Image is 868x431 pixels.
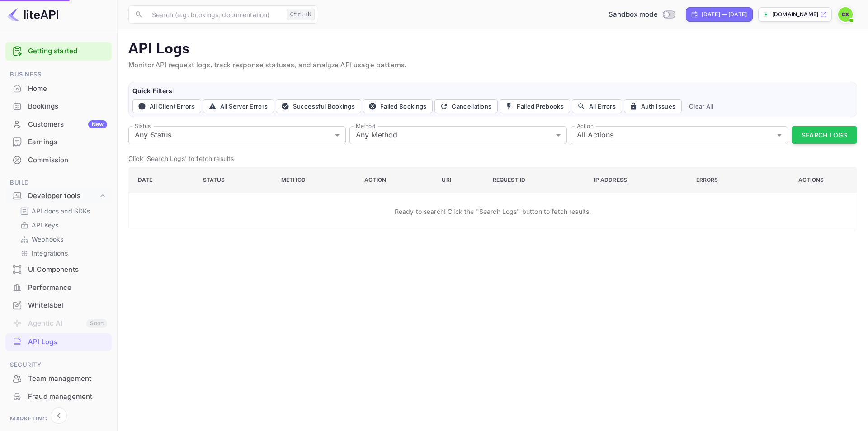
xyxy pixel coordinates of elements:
button: Successful Bookings [276,99,361,113]
div: Any Method [349,126,567,144]
div: CustomersNew [5,116,112,133]
button: All Client Errors [132,99,201,113]
p: Integrations [32,248,68,258]
button: Cancellations [434,99,498,113]
div: Ctrl+K [287,9,315,20]
div: Webhooks [16,232,108,246]
button: Clear All [685,99,717,113]
a: Getting started [28,46,107,57]
div: Any Status [128,126,346,144]
p: Click 'Search Logs' to fetch results [128,154,857,163]
div: Performance [5,279,112,297]
th: Action [357,167,434,193]
a: Webhooks [20,234,104,244]
button: All Server Errors [203,99,274,113]
button: Auth Issues [624,99,682,113]
th: Status [196,167,274,193]
a: API Keys [20,220,104,230]
label: Status [135,122,151,130]
div: UI Components [5,261,112,279]
p: Ready to search! Click the "Search Logs" button to fetch results. [395,207,591,216]
th: Date [129,167,196,193]
div: Bookings [28,101,107,112]
th: Request ID [486,167,587,193]
th: IP Address [587,167,689,193]
div: API Logs [5,333,112,351]
p: Monitor API request logs, track response statuses, and analyze API usage patterns. [128,60,857,71]
a: Fraud management [5,388,112,405]
a: Home [5,80,112,97]
p: API Keys [32,220,58,230]
a: Bookings [5,98,112,114]
span: Build [5,178,112,188]
div: Team management [28,374,107,384]
a: Team management [5,370,112,387]
a: Integrations [20,248,104,258]
div: Commission [5,152,112,169]
div: Integrations [16,246,108,260]
input: Search (e.g. bookings, documentation) [146,5,283,24]
a: API docs and SDKs [20,206,104,216]
div: Getting started [5,42,112,61]
p: Webhooks [32,234,63,244]
label: Action [577,122,594,130]
a: Performance [5,279,112,296]
div: API Keys [16,218,108,232]
div: Whitelabel [28,300,107,311]
p: [DOMAIN_NAME] [772,10,818,19]
a: CustomersNew [5,116,112,133]
div: Customers [28,119,107,130]
div: Fraud management [5,388,112,406]
div: New [88,120,107,128]
img: Construct X [838,7,853,22]
a: Earnings [5,133,112,150]
div: Commission [28,155,107,166]
button: Collapse navigation [51,407,67,424]
div: Developer tools [5,188,112,204]
th: URI [434,167,485,193]
th: Method [274,167,357,193]
p: API docs and SDKs [32,206,90,216]
div: Performance [28,283,107,293]
a: Commission [5,152,112,168]
div: Earnings [5,133,112,151]
span: Sandbox mode [609,9,658,20]
div: Team management [5,370,112,388]
h6: Quick Filters [132,86,853,96]
button: Failed Prebooks [500,99,570,113]
button: Failed Bookings [363,99,433,113]
div: Fraud management [28,392,107,402]
a: Whitelabel [5,297,112,313]
img: LiteAPI logo [7,7,58,22]
div: All Actions [571,126,788,144]
span: Marketing [5,414,112,424]
div: Home [28,84,107,94]
div: Whitelabel [5,297,112,314]
th: Errors [689,167,767,193]
label: Method [356,122,375,130]
p: API Logs [128,40,857,58]
button: All Errors [572,99,622,113]
th: Actions [767,167,857,193]
div: Bookings [5,98,112,115]
div: Developer tools [28,191,98,201]
div: [DATE] — [DATE] [702,10,747,19]
div: API Logs [28,337,107,347]
div: API docs and SDKs [16,204,108,218]
div: Home [5,80,112,98]
div: Earnings [28,137,107,147]
a: UI Components [5,261,112,278]
div: Switch to Production mode [605,9,679,20]
div: Click to change the date range period [686,7,753,22]
button: Search Logs [792,126,857,144]
a: API Logs [5,333,112,350]
div: UI Components [28,265,107,275]
span: Business [5,70,112,80]
span: Security [5,360,112,370]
